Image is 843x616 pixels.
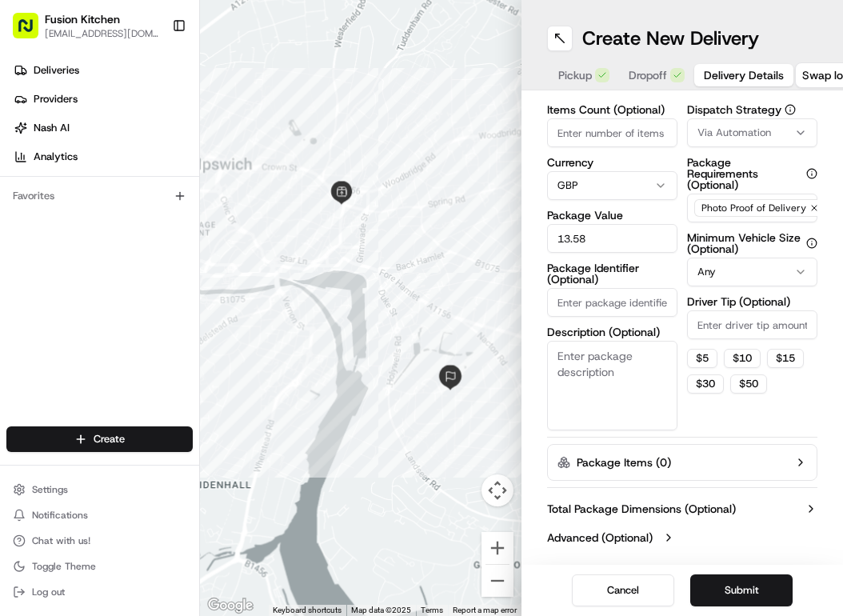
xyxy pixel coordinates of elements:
label: Package Requirements (Optional) [687,157,817,190]
label: Items Count (Optional) [547,104,677,115]
img: Nash [16,16,48,48]
span: Toggle Theme [32,560,96,573]
span: Chat with us! [32,534,90,547]
span: Providers [34,92,78,106]
label: Dispatch Strategy [687,104,817,115]
button: Total Package Dimensions (Optional) [547,501,817,517]
span: • [215,248,221,261]
a: Powered byPylon [113,396,194,409]
span: Pickup [558,67,592,83]
a: Report a map error [453,606,517,614]
div: 💻 [135,359,148,372]
a: Open this area in Google Maps (opens a new window) [204,595,257,616]
img: 1736555255976-a54dd68f-1ca7-489b-9aae-adbdc363a1c4 [16,153,45,182]
button: Package Items (0) [547,444,817,481]
span: Log out [32,586,65,598]
a: Nash AI [6,115,199,141]
span: Notifications [32,509,88,522]
div: 📗 [16,359,29,372]
span: [PERSON_NAME] [PERSON_NAME] [50,248,212,261]
input: Enter package identifier [547,288,677,317]
div: We're available if you need us! [72,169,220,182]
button: Dispatch Strategy [785,104,796,115]
img: 1736555255976-a54dd68f-1ca7-489b-9aae-adbdc363a1c4 [32,249,45,262]
p: Welcome 👋 [16,64,291,90]
button: Notifications [6,504,193,526]
span: Via Automation [697,126,771,140]
span: Create [94,432,125,446]
label: Total Package Dimensions (Optional) [547,501,736,517]
a: Analytics [6,144,199,170]
button: Zoom out [481,565,513,597]
a: Providers [6,86,199,112]
label: Package Items ( 0 ) [577,454,671,470]
span: Dropoff [629,67,667,83]
label: Minimum Vehicle Size (Optional) [687,232,817,254]
span: Delivery Details [704,67,784,83]
span: Knowledge Base [32,358,122,374]
input: Enter driver tip amount [687,310,817,339]
button: $5 [687,349,717,368]
span: Deliveries [34,63,79,78]
span: API Documentation [151,358,257,374]
button: Create [6,426,193,452]
button: Package Requirements (Optional) [806,168,817,179]
h1: Create New Delivery [582,26,759,51]
input: Enter package value [547,224,677,253]
button: Toggle Theme [6,555,193,578]
img: Joana Marie Avellanoza [16,233,42,258]
label: Description (Optional) [547,326,677,338]
span: • [133,291,138,304]
input: Clear [42,103,264,120]
span: Photo Proof of Delivery [701,202,806,214]
button: Start new chat [272,158,291,177]
label: Advanced (Optional) [547,530,653,546]
button: Chat with us! [6,530,193,552]
span: [PERSON_NAME] [50,291,130,304]
button: $15 [767,349,804,368]
button: Cancel [572,574,674,606]
img: Google [204,595,257,616]
a: Terms (opens in new tab) [421,606,443,614]
button: Fusion Kitchen[EMAIL_ADDRESS][DOMAIN_NAME] [6,6,166,45]
img: 1736555255976-a54dd68f-1ca7-489b-9aae-adbdc363a1c4 [32,292,45,305]
span: [DATE] [142,291,174,304]
button: Zoom in [481,532,513,564]
button: [EMAIL_ADDRESS][DOMAIN_NAME] [45,27,159,40]
a: 📗Knowledge Base [10,351,129,380]
label: Package Identifier (Optional) [547,262,677,285]
a: 💻API Documentation [129,351,263,380]
div: Favorites [6,183,193,209]
span: Nash AI [34,121,70,135]
img: 4920774857489_3d7f54699973ba98c624_72.jpg [34,153,62,182]
div: Start new chat [72,153,262,169]
span: [DATE] [224,248,257,261]
button: See all [248,205,291,224]
a: Deliveries [6,58,199,83]
label: Package Value [547,210,677,221]
button: Settings [6,478,193,501]
label: Currency [547,157,677,168]
span: Settings [32,483,68,496]
button: $30 [687,374,724,394]
button: Fusion Kitchen [45,11,120,27]
input: Enter number of items [547,118,677,147]
button: Map camera controls [481,474,513,506]
label: Driver Tip (Optional) [687,296,817,307]
button: Log out [6,581,193,603]
button: $50 [730,374,767,394]
button: $10 [724,349,761,368]
button: Submit [690,574,793,606]
button: Photo Proof of Delivery [687,194,817,222]
button: Advanced (Optional) [547,530,817,546]
span: Analytics [34,150,78,164]
div: Past conversations [16,208,107,221]
img: Grace Nketiah [16,276,42,302]
span: Map data ©2025 [351,606,411,614]
button: Minimum Vehicle Size (Optional) [806,238,817,249]
span: Pylon [159,397,194,409]
button: Via Automation [687,118,817,147]
button: Keyboard shortcuts [273,605,342,616]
